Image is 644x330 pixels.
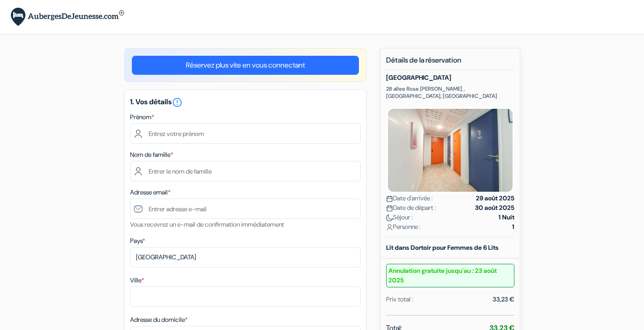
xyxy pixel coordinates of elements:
small: Vous recevrez un e-mail de confirmation immédiatement [130,220,284,228]
i: error_outline [172,97,183,108]
label: Adresse email [130,188,170,197]
h5: [GEOGRAPHIC_DATA] [386,74,514,82]
label: Adresse du domicile [130,315,188,325]
span: Date de départ : [386,203,436,213]
img: calendar.svg [386,195,393,202]
img: user_icon.svg [386,224,393,231]
p: 28 allee Rose [PERSON_NAME] , [GEOGRAPHIC_DATA], [GEOGRAPHIC_DATA] [386,85,514,100]
span: Date d'arrivée : [386,194,433,203]
h5: 1. Vos détails [130,97,361,108]
small: Annulation gratuite jusqu'au : 23 août 2025 [386,264,514,287]
strong: 1 Nuit [499,213,514,222]
label: Prénom [130,112,154,122]
input: Entrer le nom de famille [130,161,361,181]
img: calendar.svg [386,205,393,212]
input: Entrez votre prénom [130,123,361,144]
b: Lit dans Dortoir pour Femmes de 6 Lits [386,243,499,252]
a: error_outline [172,97,183,107]
strong: 1 [512,222,514,232]
div: 33,23 € [493,295,514,304]
label: Ville [130,276,144,285]
div: Prix total : [386,295,413,304]
input: Entrer adresse e-mail [130,199,361,219]
label: Pays [130,236,145,246]
strong: 29 août 2025 [476,194,514,203]
a: Réservez plus vite en vous connectant [132,56,359,75]
img: AubergesDeJeunesse.com [11,8,124,26]
h5: Détails de la réservation [386,56,514,70]
label: Nom de famille [130,150,173,160]
img: moon.svg [386,214,393,221]
span: Séjour : [386,213,413,222]
span: Personne : [386,222,421,232]
strong: 30 août 2025 [475,203,514,213]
